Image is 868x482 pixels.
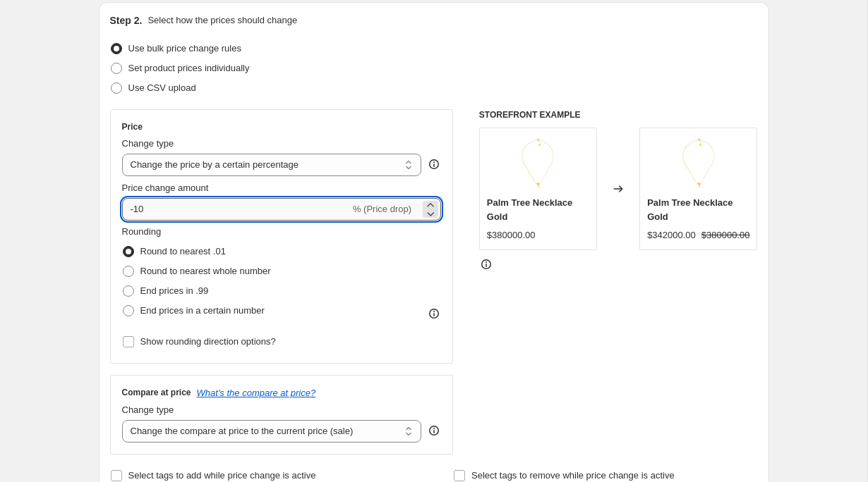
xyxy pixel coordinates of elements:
[122,226,162,237] span: Rounding
[122,121,143,132] h3: Price
[140,336,276,347] span: Show rounding direction options?
[147,13,297,27] p: Select how the prices should change
[479,109,758,121] h6: STOREFRONT EXAMPLE
[701,228,750,242] strike: $380000.00
[647,197,733,222] span: Palm Tree Necklace Gold
[122,404,174,415] span: Change type
[487,197,572,222] span: Palm Tree Necklace Gold
[122,198,350,221] input: -15
[510,135,566,192] img: PALM-TREE-NECKLACE-GOLD_80x.jpg
[110,13,143,27] h2: Step 2.
[647,228,696,242] div: $342000.00
[487,228,536,242] div: $380000.00
[128,43,241,54] span: Use bulk price change rules
[140,246,226,257] span: Round to nearest .01
[140,305,265,316] span: End prices in a certain number
[122,138,174,149] span: Change type
[128,470,316,481] span: Select tags to add while price change is active
[197,388,316,398] button: What's the compare at price?
[427,424,441,438] div: help
[471,470,675,481] span: Select tags to remove while price change is active
[140,266,271,276] span: Round to nearest whole number
[128,63,250,73] span: Set product prices individually
[427,157,441,171] div: help
[140,285,209,296] span: End prices in .99
[670,135,727,192] img: PALM-TREE-NECKLACE-GOLD_80x.jpg
[122,387,191,398] h3: Compare at price
[353,204,411,214] span: % (Price drop)
[128,82,196,93] span: Use CSV upload
[122,183,209,193] span: Price change amount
